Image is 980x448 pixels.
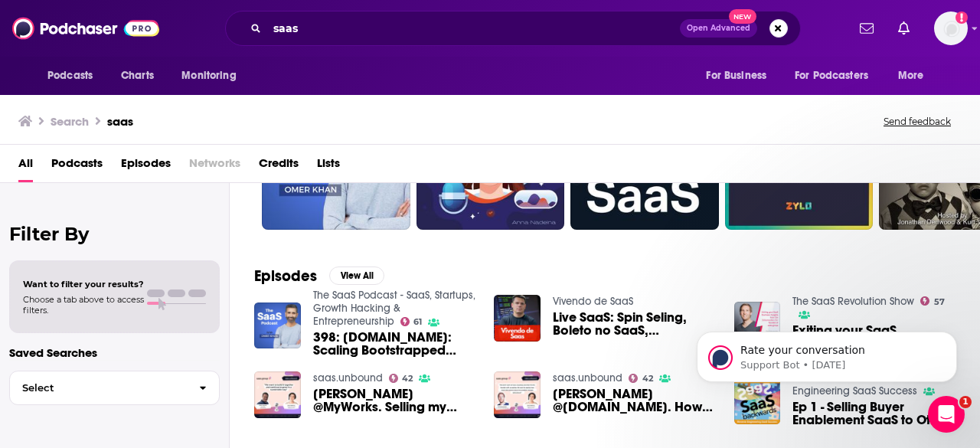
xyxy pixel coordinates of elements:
[892,15,916,41] a: Show notifications dropdown
[680,19,757,38] button: Open AdvancedNew
[121,65,154,87] span: Charts
[225,11,801,46] div: Search podcasts, credits, & more...
[47,65,93,87] span: Podcasts
[629,374,653,383] a: 42
[389,374,413,383] a: 42
[553,388,716,414] span: [PERSON_NAME] @[DOMAIN_NAME]. How to sell your SaaS company
[329,267,384,285] button: View All
[934,11,968,45] img: User Profile
[413,319,422,325] span: 61
[706,65,766,87] span: For Business
[37,61,113,90] button: open menu
[9,371,220,405] button: Select
[254,302,301,349] img: 398: saas.group: Scaling Bootstrapped SaaS via Acquisitions - with Tim Schumacher
[23,294,144,316] span: Choose a tab above to access filters.
[879,115,955,128] button: Send feedback
[854,15,880,41] a: Show notifications dropdown
[313,289,475,328] a: The SaaS Podcast - SaaS, Startups, Growth Hacking & Entrepreneurship
[317,151,340,182] a: Lists
[313,388,476,414] a: Peter Leonard @MyWorks. Selling my SaaS to saas.group
[695,61,786,90] button: open menu
[121,151,171,182] a: Episodes
[642,375,653,382] span: 42
[189,151,240,182] span: Networks
[887,61,943,90] button: open menu
[267,16,680,41] input: Search podcasts, credits, & more...
[313,371,383,384] a: saas.unbound
[934,11,968,45] span: Logged in as MattieVG
[313,331,476,357] a: 398: saas.group: Scaling Bootstrapped SaaS via Acquisitions - with Tim Schumacher
[18,151,33,182] a: All
[494,371,541,418] img: Tim Schumacher @saas.group. How to sell your SaaS company
[928,396,965,433] iframe: Intercom live chat
[171,61,256,90] button: open menu
[9,223,220,245] h2: Filter By
[792,401,955,427] a: Ep 1 - Selling Buyer Enablement SaaS to Other SaaS firms - ProteusEngage
[553,371,622,384] a: saas.unbound
[10,383,187,393] span: Select
[111,61,163,90] a: Charts
[254,267,384,286] a: EpisodesView All
[51,114,89,129] h3: Search
[12,14,159,43] img: Podchaser - Follow, Share and Rate Podcasts
[313,388,476,414] span: [PERSON_NAME] @MyWorks. Selling my SaaS to [DOMAIN_NAME]
[51,151,103,182] a: Podcasts
[955,11,968,24] svg: Add a profile image
[254,267,317,286] h2: Episodes
[920,296,945,306] a: 57
[494,295,541,342] img: Live SaaS: Spin Seling, Boleto no SaaS, Influencers, MarketPlace vs SaaS
[181,65,236,87] span: Monitoring
[313,331,476,357] span: 398: [DOMAIN_NAME]: Scaling Bootstrapped SaaS via Acquisitions - with [PERSON_NAME]
[553,311,716,337] a: Live SaaS: Spin Seling, Boleto no SaaS, Influencers, MarketPlace vs SaaS
[254,371,301,418] img: Peter Leonard @MyWorks. Selling my SaaS to saas.group
[729,9,756,24] span: New
[107,114,133,129] h3: saas
[259,151,299,182] a: Credits
[687,25,750,32] span: Open Advanced
[674,299,980,407] iframe: Intercom notifications message
[934,11,968,45] button: Show profile menu
[934,299,945,306] span: 57
[553,295,633,308] a: Vivendo de SaaS
[9,345,220,360] p: Saved Searches
[400,317,423,326] a: 61
[959,396,972,408] span: 1
[402,375,413,382] span: 42
[553,388,716,414] a: Tim Schumacher @saas.group. How to sell your SaaS company
[898,65,924,87] span: More
[795,65,868,87] span: For Podcasters
[792,295,914,308] a: The SaaS Revolution Show
[23,279,144,289] span: Want to filter your results?
[785,61,890,90] button: open menu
